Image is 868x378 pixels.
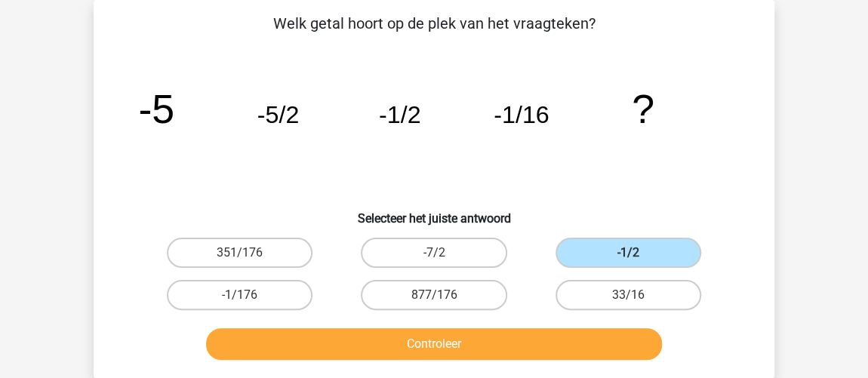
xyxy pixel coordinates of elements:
label: 33/16 [556,280,701,310]
label: -7/2 [361,238,506,268]
p: Welk getal hoort op de plek van het vraagteken? [118,12,750,35]
tspan: ? [632,86,654,131]
tspan: -1/2 [379,101,421,128]
label: -1/176 [167,280,312,310]
button: Controleer [206,328,663,360]
tspan: -5 [138,86,174,131]
h6: Selecteer het juiste antwoord [118,199,750,226]
label: 877/176 [361,280,506,310]
tspan: -1/16 [494,101,549,128]
tspan: -5/2 [257,101,300,128]
label: -1/2 [556,238,701,268]
label: 351/176 [167,238,312,268]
